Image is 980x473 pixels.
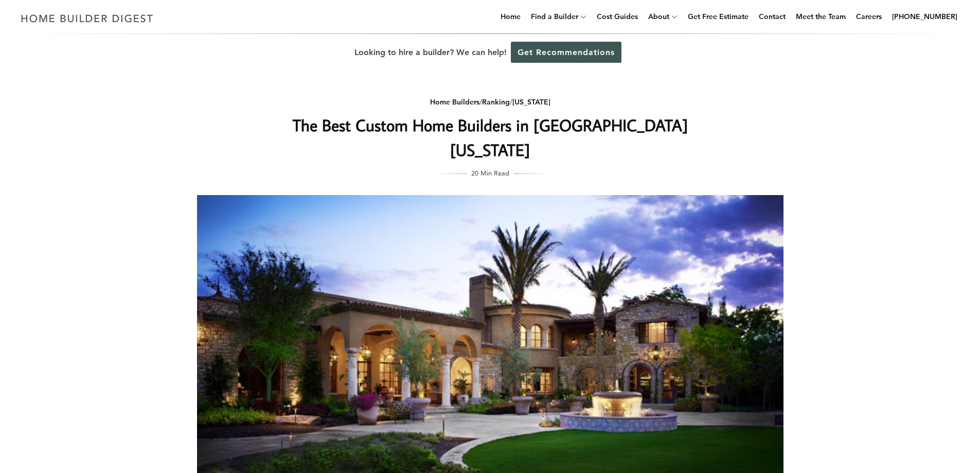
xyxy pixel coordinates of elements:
[511,42,621,63] a: Get Recommendations
[512,97,550,107] a: [US_STATE]
[285,113,696,162] h1: The Best Custom Home Builders in [GEOGRAPHIC_DATA] [US_STATE]
[430,97,479,107] a: Home Builders
[16,8,158,28] img: Home Builder Digest
[285,96,696,109] div: / /
[482,97,510,107] a: Ranking
[471,167,509,179] span: 20 Min Read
